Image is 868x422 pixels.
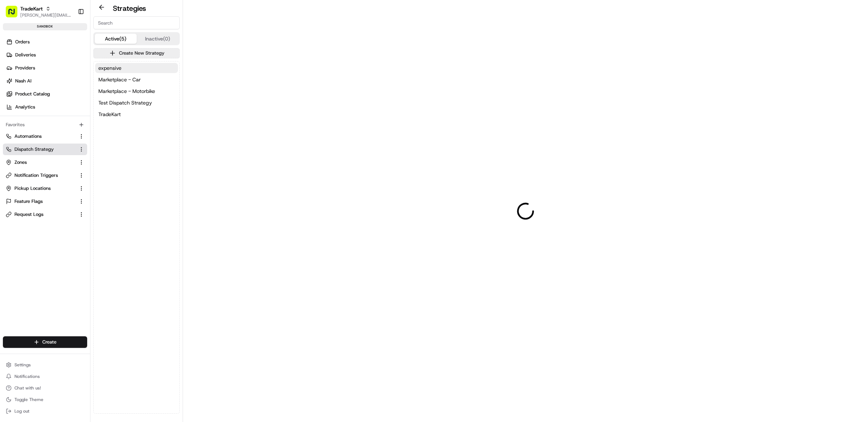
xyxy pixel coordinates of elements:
button: [PERSON_NAME][EMAIL_ADDRESS][DOMAIN_NAME] [20,12,72,18]
h2: Strategies [113,3,146,13]
button: Zones [3,157,87,168]
button: Marketplace - Car [95,74,178,85]
a: Nash AI [3,75,90,87]
a: Request Logs [6,211,76,218]
span: Log out [14,408,29,414]
div: Favorites [3,119,87,131]
span: Notifications [14,374,40,379]
span: Test Dispatch Strategy [98,99,152,106]
span: Request Logs [14,211,43,218]
span: Nash AI [15,78,31,84]
a: Zones [6,159,76,166]
span: TradeKart [98,111,121,118]
button: Log out [3,406,87,416]
span: Product Catalog [15,91,50,97]
span: Analytics [15,104,35,110]
span: Deliveries [15,52,36,58]
span: Chat with us! [14,385,41,391]
button: Request Logs [3,209,87,220]
button: Notification Triggers [3,170,87,181]
button: Marketplace - Motorbike [95,86,178,96]
a: Deliveries [3,49,90,61]
button: Automations [3,131,87,142]
a: Feature Flags [6,198,76,205]
span: Orders [15,39,30,45]
span: Pickup Locations [14,185,51,192]
a: Orders [3,36,90,48]
button: TradeKart [95,109,178,119]
a: Analytics [3,101,90,113]
span: Zones [14,159,27,166]
span: Marketplace - Motorbike [98,88,155,95]
button: Create New Strategy [93,48,180,58]
a: Providers [3,62,90,74]
span: Feature Flags [14,198,43,205]
span: Automations [14,133,42,140]
a: Pickup Locations [6,185,76,192]
button: Toggle Theme [3,395,87,405]
span: Dispatch Strategy [14,146,54,153]
button: Test Dispatch Strategy [95,98,178,108]
div: sandbox [3,23,87,30]
span: Providers [15,65,35,71]
button: Settings [3,360,87,370]
a: Dispatch Strategy [6,146,76,153]
button: Create [3,336,87,348]
span: Marketplace - Car [98,76,141,83]
input: Search [93,16,180,29]
span: Toggle Theme [14,397,43,402]
button: Notifications [3,371,87,381]
a: Product Catalog [3,88,90,100]
span: Settings [14,362,31,368]
button: Chat with us! [3,383,87,393]
button: Feature Flags [3,196,87,207]
span: expensive [98,64,122,72]
button: TradeKart[PERSON_NAME][EMAIL_ADDRESS][DOMAIN_NAME] [3,3,75,20]
button: expensive [95,63,178,73]
button: Pickup Locations [3,183,87,194]
button: Dispatch Strategy [3,144,87,155]
span: Create [42,339,56,345]
button: Active (5) [95,34,137,44]
button: TradeKart [20,5,43,12]
a: Notification Triggers [6,172,76,179]
span: Notification Triggers [14,172,58,179]
button: Inactive (0) [137,34,179,44]
a: Automations [6,133,76,140]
